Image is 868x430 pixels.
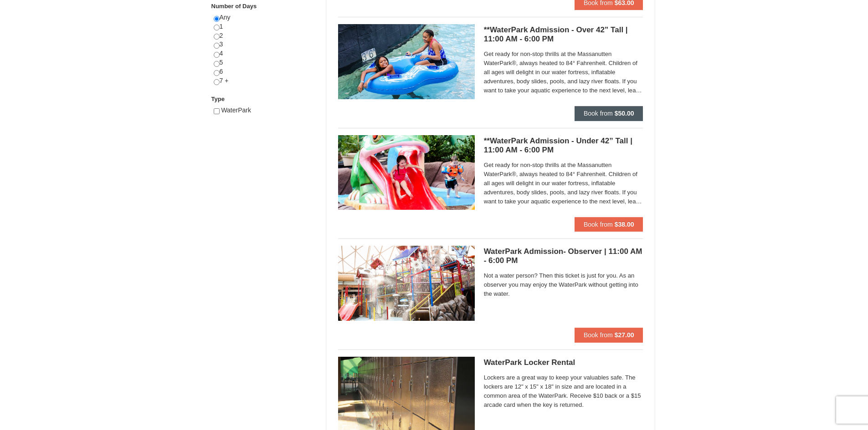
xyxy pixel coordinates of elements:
img: 6619917-738-d4d758dd.jpg [338,135,475,210]
span: Get ready for non-stop thrills at the Massanutten WaterPark®, always heated to 84° Fahrenheit. Ch... [484,161,643,206]
span: Get ready for non-stop thrills at the Massanutten WaterPark®, always heated to 84° Fahrenheit. Ch... [484,50,643,95]
h5: **WaterPark Admission - Over 42” Tall | 11:00 AM - 6:00 PM [484,25,643,44]
strong: Type [211,96,225,102]
button: Book from $38.00 [575,217,643,232]
strong: $38.00 [615,221,634,228]
button: Book from $50.00 [575,106,643,121]
h5: WaterPark Locker Rental [484,358,643,367]
img: 6619917-744-d8335919.jpg [338,246,475,320]
strong: Number of Days [211,3,257,10]
span: Lockers are a great way to keep your valuables safe. The lockers are 12" x 15" x 18" in size and ... [484,373,643,410]
div: Any 1 2 3 4 5 6 7 + [214,13,315,95]
span: Book from [584,331,613,339]
button: Book from $27.00 [575,328,643,342]
h5: WaterPark Admission- Observer | 11:00 AM - 6:00 PM [484,247,643,265]
img: 6619917-726-5d57f225.jpg [338,24,475,99]
span: WaterPark [221,106,251,114]
strong: $27.00 [615,331,634,339]
strong: $50.00 [615,110,634,117]
span: Not a water person? Then this ticket is just for you. As an observer you may enjoy the WaterPark ... [484,271,643,298]
span: Book from [584,221,613,228]
span: Book from [584,110,613,117]
h5: **WaterPark Admission - Under 42” Tall | 11:00 AM - 6:00 PM [484,137,643,155]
